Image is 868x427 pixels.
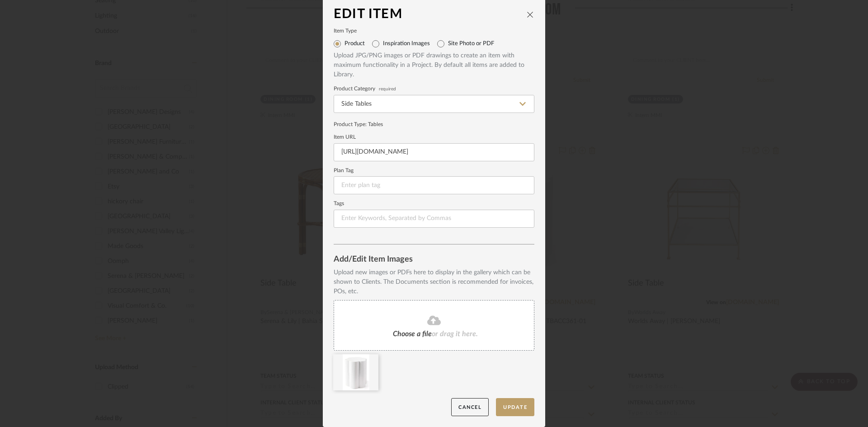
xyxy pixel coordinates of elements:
label: Tags [334,202,534,206]
div: Product Type [334,120,534,128]
div: Add/Edit Item Images [334,255,534,264]
mat-radio-group: Select item type [334,37,534,51]
label: Product [344,40,365,47]
input: Type a category to search and select [334,95,534,113]
button: Update [496,398,534,417]
span: or drag it here. [432,330,478,338]
input: Enter plan tag [334,176,534,194]
input: Enter URL [334,143,534,161]
label: Inspiration Images [383,40,430,47]
label: Item Type [334,29,534,33]
span: : Tables [365,122,383,127]
button: close [526,10,534,19]
label: Site Photo or PDF [448,40,494,47]
button: Cancel [451,398,489,417]
span: Choose a file [393,330,432,338]
label: Plan Tag [334,169,534,173]
div: Upload JPG/PNG images or PDF drawings to create an item with maximum functionality in a Project. ... [334,51,534,80]
div: Edit Item [334,7,526,22]
label: Item URL [334,135,534,140]
input: Enter Keywords, Separated by Commas [334,210,534,228]
span: required [379,87,396,91]
label: Product Category [334,87,534,91]
div: Upload new images or PDFs here to display in the gallery which can be shown to Clients. The Docum... [334,268,534,296]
